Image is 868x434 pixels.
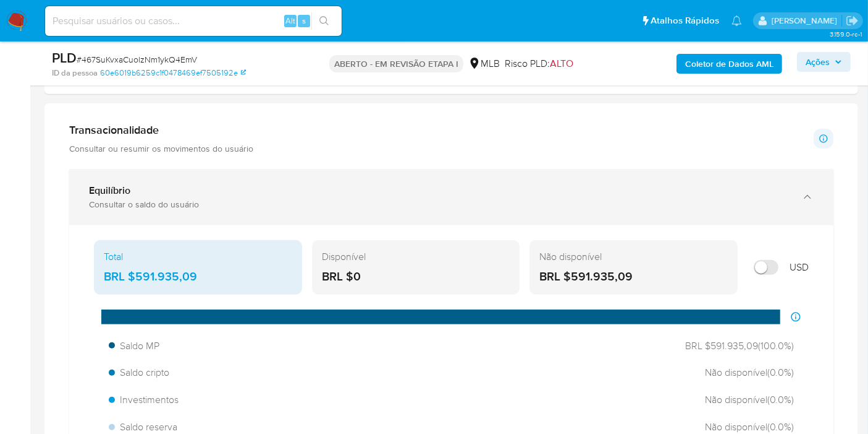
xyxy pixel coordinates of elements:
[285,15,295,27] font: Alt
[797,52,851,72] button: Ações
[846,14,859,27] a: Sair
[334,58,458,70] font: ABERTO - EM REVISÃO ETAPA I
[481,56,500,70] font: MLB
[772,15,841,27] p: vitoria.caldeira@mercadolivre.com
[772,14,837,27] font: [PERSON_NAME]
[685,54,773,74] font: Coletor de Dados AML
[550,56,573,71] font: ALTO
[77,53,82,66] font: #
[830,29,862,39] font: 3.159.0-rc-1
[311,12,337,30] button: ícone de pesquisa
[505,56,550,70] font: Risco PLD:
[806,52,830,72] font: Ações
[52,67,98,79] font: ID da pessoa
[52,48,77,67] font: PLD
[651,14,719,27] font: Atalhos Rápidos
[676,54,782,74] button: Coletor de Dados AML
[731,15,742,26] a: Notificações
[302,15,306,27] font: s
[100,67,246,79] a: 60e6019b6259c1f0478469ef7505192e
[45,13,342,29] input: Pesquisar usuários ou casos...
[100,67,238,78] font: 60e6019b6259c1f0478469ef7505192e
[82,53,197,66] font: 467SuKvxaCuolzNm1ykQ4EmV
